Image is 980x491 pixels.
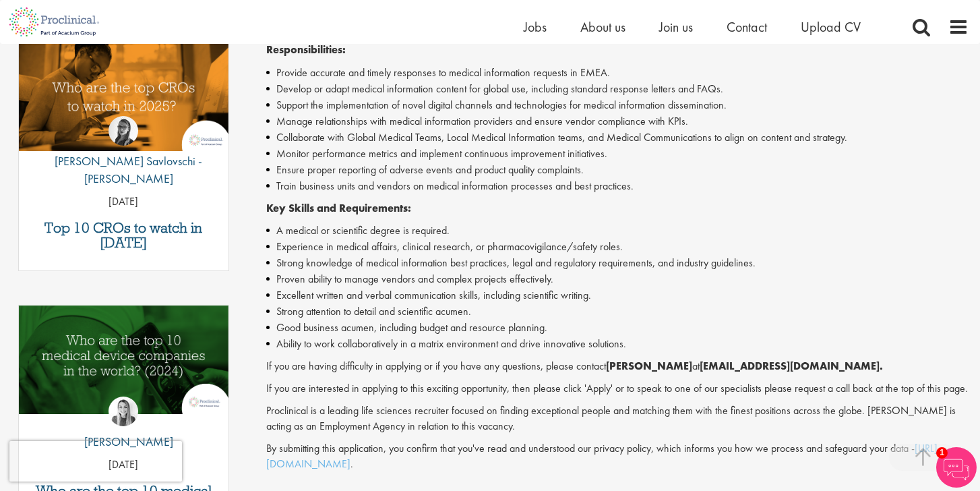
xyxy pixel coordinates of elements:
p: If you are interested in applying to this exciting opportunity, then please click 'Apply' or to s... [266,381,969,397]
li: Strong knowledge of medical information best practices, legal and regulatory requirements, and in... [266,255,969,271]
a: Contact [727,18,767,36]
p: If you are having difficulty in applying or if you have any questions, please contact at [266,359,969,374]
li: Experience in medical affairs, clinical research, or pharmacovigilance/safety roles. [266,239,969,255]
p: Proclinical is a leading life sciences recruiter focused on finding exceptional people and matchi... [266,403,969,434]
span: 1 [936,447,948,459]
a: Link to a post [19,306,228,425]
strong: Responsibilities: [266,42,346,57]
li: Manage relationships with medical information providers and ensure vendor compliance with KPIs. [266,113,969,129]
a: [URL][DOMAIN_NAME] [266,441,938,471]
strong: Key Skills and Requirements: [266,201,411,215]
a: Theodora Savlovschi - Wicks [PERSON_NAME] Savlovschi - [PERSON_NAME] [19,116,228,194]
a: Jobs [524,18,547,36]
a: About us [580,18,625,36]
li: Ability to work collaboratively in a matrix environment and drive innovative solutions. [266,336,969,352]
li: Proven ability to manage vendors and complex projects effectively. [266,271,969,287]
img: Chatbot [936,447,977,488]
a: Join us [659,18,693,36]
li: Monitor performance metrics and implement continuous improvement initiatives. [266,146,969,162]
iframe: reCAPTCHA [9,441,182,482]
li: Strong attention to detail and scientific acumen. [266,304,969,320]
img: Hannah Burke [109,397,138,426]
a: Top 10 CROs to watch in [DATE] [26,221,222,250]
strong: [PERSON_NAME] [606,359,692,373]
li: Train business units and vendors on medical information processes and best practices. [266,178,969,194]
li: Develop or adapt medical information content for global use, including standard response letters ... [266,81,969,97]
li: Excellent written and verbal communication skills, including scientific writing. [266,287,969,304]
a: Upload CV [801,18,861,36]
li: Collaborate with Global Medical Teams, Local Medical Information teams, and Medical Communication... [266,129,969,146]
li: Support the implementation of novel digital channels and technologies for medical information dis... [266,97,969,113]
a: Hannah Burke [PERSON_NAME] [74,397,173,457]
li: Provide accurate and timely responses to medical information requests in EMEA. [266,65,969,81]
p: [PERSON_NAME] Savlovschi - [PERSON_NAME] [19,152,228,187]
img: Top 10 CROs 2025 | Proclinical [19,42,228,151]
img: Theodora Savlovschi - Wicks [109,116,138,146]
li: Ensure proper reporting of adverse events and product quality complaints. [266,162,969,178]
p: [PERSON_NAME] [74,433,173,451]
img: Top 10 Medical Device Companies 2024 [19,306,228,414]
p: By submitting this application, you confirm that you've read and understood our privacy policy, w... [266,441,969,472]
li: Good business acumen, including budget and resource planning. [266,320,969,336]
p: [DATE] [19,194,228,210]
strong: [EMAIL_ADDRESS][DOMAIN_NAME]. [700,359,883,373]
li: A medical or scientific degree is required. [266,223,969,239]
